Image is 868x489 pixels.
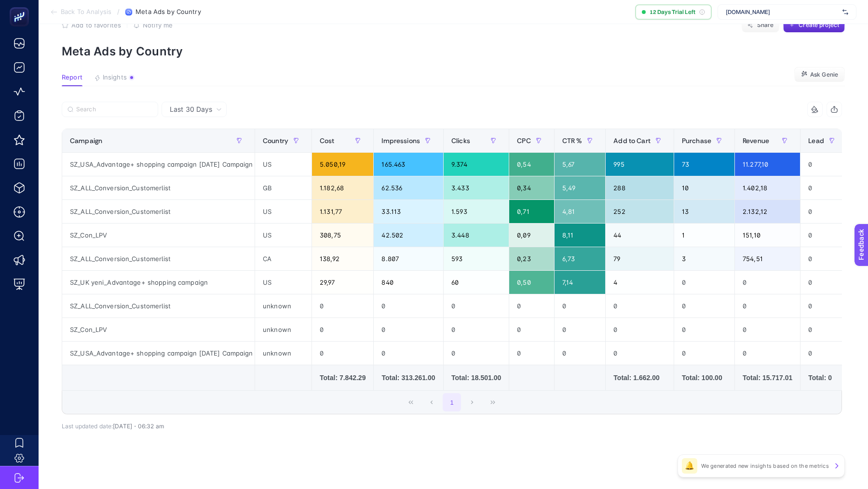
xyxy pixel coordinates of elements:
[735,318,800,341] div: 0
[509,271,554,294] div: 0,50
[555,294,606,317] div: 0
[800,318,847,341] div: 0
[255,342,312,365] div: unknown
[555,200,606,223] div: 4,81
[62,153,255,176] div: SZ_USA_Advantage+ shopping campaign [DATE] Campaign
[509,224,554,247] div: 0,09
[374,224,443,247] div: 42.502
[606,224,674,247] div: 44
[444,176,509,199] div: 3.433
[509,342,554,365] div: 0
[312,318,373,341] div: 0
[509,294,554,317] div: 0
[62,318,255,341] div: SZ_Con_LPV
[62,247,255,270] div: SZ_ALL_Conversion_Customerlist
[374,318,443,341] div: 0
[312,247,373,270] div: 138,92
[451,137,470,145] span: Clicks
[312,200,373,223] div: 1.131,77
[606,271,674,294] div: 4
[606,342,674,365] div: 0
[509,200,554,223] div: 0,71
[255,247,312,270] div: CA
[374,271,443,294] div: 840
[62,342,255,365] div: SZ_USA_Advantage+ shopping campaign [DATE] Campaign
[674,271,734,294] div: 0
[320,137,335,145] span: Cost
[255,294,312,317] div: unknown
[509,318,554,341] div: 0
[606,318,674,341] div: 0
[61,8,111,16] span: Back To Analysis
[735,224,800,247] div: 151,10
[562,137,583,145] span: CTR %
[443,393,461,411] button: 1
[842,7,848,17] img: svg%3e
[555,318,606,341] div: 0
[444,318,509,341] div: 0
[794,67,845,82] button: Ask Genie
[726,8,839,16] span: [DOMAIN_NAME]
[613,373,666,383] div: Total: 1.662.00
[117,8,120,15] span: /
[674,294,734,317] div: 0
[62,117,842,430] div: Last 30 Days
[742,17,779,33] button: Share
[682,458,697,474] div: 🔔
[444,200,509,223] div: 1.593
[255,200,312,223] div: US
[374,200,443,223] div: 33.113
[71,21,121,29] span: Add to favorites
[374,176,443,199] div: 62.536
[312,294,373,317] div: 0
[6,3,37,11] span: Feedback
[735,294,800,317] div: 0
[555,247,606,270] div: 6,73
[62,21,121,29] button: Add to favorites
[312,271,373,294] div: 29,97
[62,423,113,430] span: Last updated date:
[263,137,288,145] span: Country
[374,342,443,365] div: 0
[170,105,212,114] span: Last 30 Days
[381,137,420,145] span: Impressions
[808,137,824,145] span: Lead
[103,74,127,81] span: Insights
[374,153,443,176] div: 165.463
[674,153,734,176] div: 73
[800,294,847,317] div: 0
[312,342,373,365] div: 0
[133,21,173,29] button: Notify me
[143,21,173,29] span: Notify me
[735,176,800,199] div: 1.402,18
[743,373,792,383] div: Total: 15.717.01
[799,21,839,29] span: Create project
[735,247,800,270] div: 754,51
[312,153,373,176] div: 5.050,19
[62,294,255,317] div: SZ_ALL_Conversion_Customerlist
[509,153,554,176] div: 0,54
[517,137,530,145] span: CPC
[735,200,800,223] div: 2.132,12
[735,153,800,176] div: 11.277,10
[800,153,847,176] div: 0
[320,373,366,383] div: Total: 7.842.29
[650,8,695,16] span: 12 Days Trial Left
[743,137,769,145] span: Revenue
[800,200,847,223] div: 0
[113,423,164,430] span: [DATE]・06:32 am
[674,247,734,270] div: 3
[444,271,509,294] div: 60
[255,176,312,199] div: GB
[674,342,734,365] div: 0
[62,200,255,223] div: SZ_ALL_Conversion_Customerlist
[444,153,509,176] div: 9.374
[555,176,606,199] div: 5,49
[555,153,606,176] div: 5,67
[682,373,727,383] div: Total: 100.00
[62,176,255,199] div: SZ_ALL_Conversion_Customerlist
[810,71,838,79] span: Ask Genie
[757,21,774,29] span: Share
[735,342,800,365] div: 0
[800,176,847,199] div: 0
